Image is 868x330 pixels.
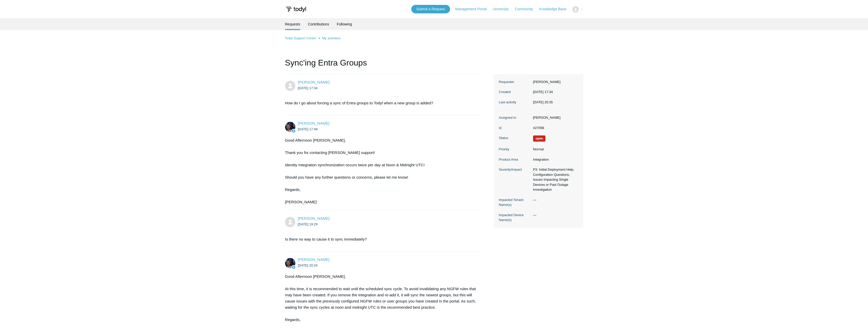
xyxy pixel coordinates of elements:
dd: #27058 [531,125,578,131]
a: Community [515,6,538,12]
dt: Last activity [499,100,531,105]
li: My activities [317,36,340,40]
h1: Sync'ing Entra Groups [285,57,482,74]
dt: Impacted Tenant Name(s) [499,197,531,207]
a: Following [337,18,352,30]
dt: Assigned to [499,115,531,120]
time: 2025-08-05T19:29:53Z [298,222,318,226]
a: Submit a Request [411,5,450,13]
a: University [493,6,514,12]
dt: Product Area [499,157,531,162]
dt: Requester [499,79,531,85]
a: Management Portal [455,6,492,12]
time: 2025-08-05T20:24:05Z [298,263,318,267]
dt: Status [499,135,531,141]
time: 2025-08-05T17:34:23Z [298,86,318,90]
span: We are working on a response for you [533,135,546,142]
dd: — [531,197,578,203]
span: Chris Fontenot [298,216,330,221]
time: 2025-08-05T17:34:23+00:00 [533,90,553,94]
span: Connor Davis [298,257,330,262]
dd: [PERSON_NAME] [531,79,578,85]
img: Todyl Support Center Help Center home page [285,5,307,14]
dd: Normal [531,147,578,152]
time: 2025-08-05T17:48:01Z [298,127,318,131]
dt: Priority [499,147,531,152]
a: [PERSON_NAME] [298,257,330,262]
dt: Id [499,125,531,131]
a: Contributions [308,18,329,30]
a: Todyl Support Center [285,36,316,40]
p: How do I go about forcing a sync of Entra groups to Todyl when a new group is added? [285,100,477,106]
div: Good Afternoon [PERSON_NAME], Thank you for contacting [PERSON_NAME] support! Identity Integratio... [285,137,477,205]
dd: — [531,213,578,218]
li: Todyl Support Center [285,36,317,40]
dd: Integration [531,157,578,162]
time: 2025-08-11T20:35:35+00:00 [533,100,553,104]
a: [PERSON_NAME] [298,216,330,221]
dt: Created [499,89,531,95]
span: Connor Davis [298,121,330,125]
a: [PERSON_NAME] [298,121,330,125]
dt: Severity/Impact [499,167,531,172]
dt: Impacted Device Name(s) [499,213,531,223]
a: [PERSON_NAME] [298,80,330,84]
span: Chris Fontenot [298,80,330,84]
dd: P3: Initial Deployment Help, Configuration Questions, Issues Impacting Single Devices or Past Out... [531,167,578,192]
li: Requests [285,18,300,30]
a: Knowledge Base [539,6,571,12]
dd: [PERSON_NAME] [531,115,578,120]
p: Is there no way to cause it to sync immediately? [285,236,477,242]
a: My activities [322,36,340,40]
